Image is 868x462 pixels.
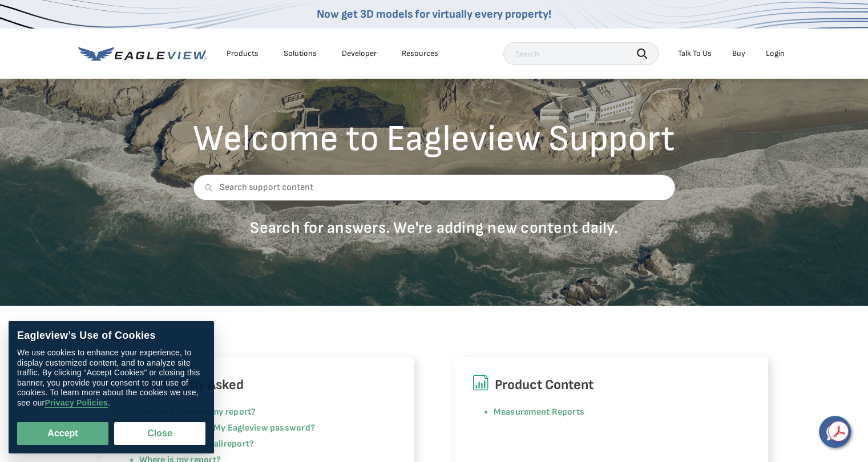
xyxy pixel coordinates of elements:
[503,42,659,65] input: Search
[402,48,438,59] div: Resources
[732,48,745,59] a: Buy
[193,218,675,238] p: Search for answers. We're adding new content daily.
[45,398,107,408] a: Privacy Policies
[17,348,205,408] div: We use cookies to enhance your experience, to display customized content, and to analyze site tra...
[139,423,316,433] a: How do I reset my My Eagleview password?
[678,48,712,59] div: Talk To Us
[118,374,397,396] h6: Frequently Asked
[17,422,108,445] button: Accept
[342,48,377,59] a: Developer
[494,407,585,418] a: Measurement Reports
[193,121,675,157] h2: Welcome to Eagleview Support
[227,48,259,59] div: Products
[114,422,205,445] button: Close
[249,439,254,449] a: ?
[819,416,851,448] button: Hello, have a question? Let’s chat.
[766,48,785,59] div: Login
[17,330,205,342] div: Eagleview’s Use of Cookies
[193,175,675,201] input: Search support content
[284,48,317,59] div: Solutions
[224,439,249,449] a: report
[317,7,551,21] a: Now get 3D models for virtually every property!
[472,374,751,396] h6: Product Content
